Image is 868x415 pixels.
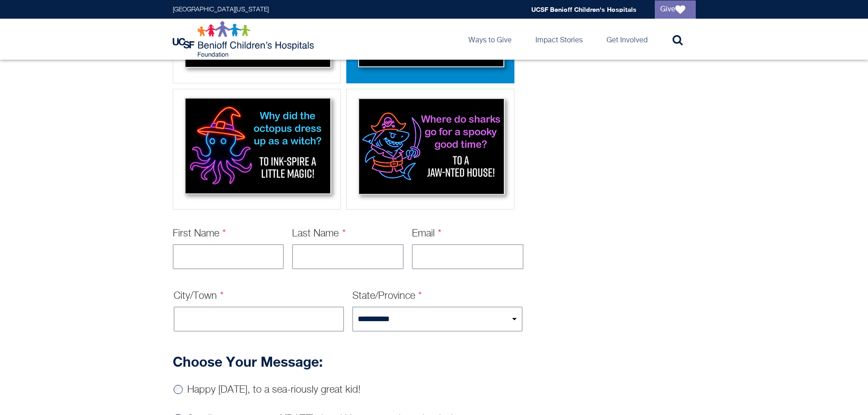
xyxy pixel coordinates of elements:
[173,229,226,239] label: First Name
[412,229,442,239] label: Email
[349,92,511,204] img: Shark
[655,0,696,19] a: Give
[174,291,224,301] label: City/Town
[187,385,360,395] label: Happy [DATE], to a sea-riously great kid!
[173,354,323,370] strong: Choose Your Message:
[599,19,655,60] a: Get Involved
[461,19,519,60] a: Ways to Give
[292,229,346,239] label: Last Name
[173,89,341,210] div: Octopus
[173,6,269,13] a: [GEOGRAPHIC_DATA][US_STATE]
[528,19,590,60] a: Impact Stories
[531,5,637,13] a: UCSF Benioff Children's Hospitals
[173,21,316,57] img: Logo for UCSF Benioff Children's Hospitals Foundation
[176,92,338,204] img: Octopus
[346,89,514,210] div: Shark
[352,291,422,301] label: State/Province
